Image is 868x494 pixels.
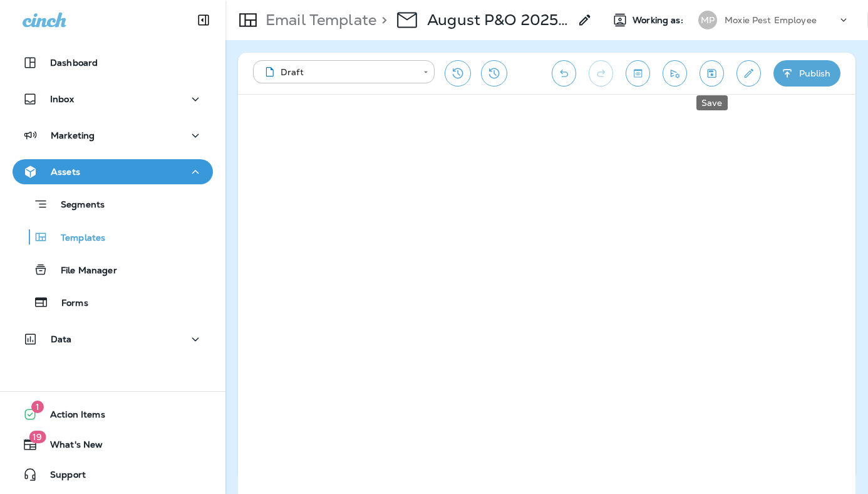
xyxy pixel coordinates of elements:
button: 1Action Items [13,402,213,427]
div: Draft [262,66,415,78]
button: Publish [773,60,840,87]
button: Toggle preview [626,60,650,87]
p: Dashboard [50,58,98,68]
button: Data [13,327,213,352]
button: Edit details [736,60,761,87]
button: Send test email [663,60,687,87]
span: Action Items [38,409,105,424]
button: File Manager [13,256,213,283]
p: Marketing [51,130,95,140]
button: Segments [13,191,213,218]
p: File Manager [48,265,117,277]
p: Inbox [50,94,74,104]
p: August P&O 2025_Master [427,11,570,29]
button: View Changelog [481,60,507,87]
button: Save [700,60,724,87]
p: Moxie Pest Employee [725,15,817,25]
button: 19What's New [13,432,213,457]
span: What's New [38,439,103,455]
span: 1 [31,401,44,413]
div: Save [696,95,728,110]
button: Dashboard [13,50,213,75]
button: Inbox [13,87,213,112]
button: Undo [552,60,576,87]
button: Assets [13,159,213,184]
span: Support [38,470,86,485]
button: Marketing [13,123,213,148]
button: Collapse Sidebar [186,8,221,33]
p: Segments [48,199,105,212]
p: Email Template [261,11,376,29]
p: Assets [51,167,80,177]
button: Templates [13,224,213,250]
p: Templates [48,233,105,244]
p: Forms [49,298,88,310]
p: Data [51,334,72,344]
p: > [376,11,387,29]
button: Support [13,462,213,487]
button: Restore from previous version [445,60,471,87]
div: MP [698,11,717,29]
span: 19 [29,431,46,443]
span: Working as: [633,15,686,26]
button: Forms [13,289,213,315]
